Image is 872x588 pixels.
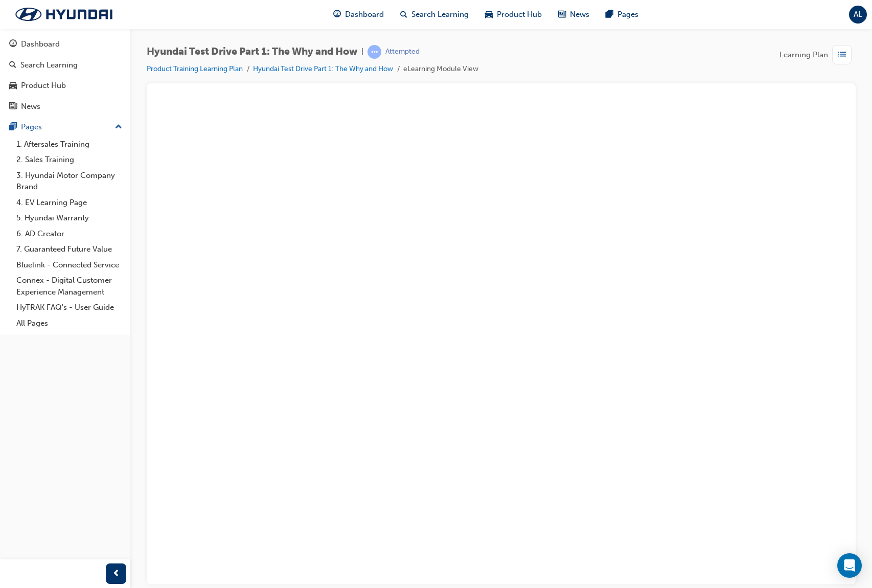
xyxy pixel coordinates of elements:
[497,9,542,20] span: Product Hub
[9,40,17,49] span: guage-icon
[253,64,393,73] a: Hyundai Test Drive Part 1: The Why and How
[4,97,126,116] a: News
[477,4,550,25] a: car-iconProduct Hub
[570,9,589,20] span: News
[333,8,341,21] span: guage-icon
[5,4,123,25] img: Trak
[558,8,566,21] span: news-icon
[838,49,846,61] span: list-icon
[4,35,126,54] a: Dashboard
[9,123,17,132] span: pages-icon
[112,568,120,580] span: prev-icon
[361,46,363,58] span: |
[598,4,647,25] a: pages-iconPages
[12,210,126,226] a: 5. Hyundai Warranty
[12,257,126,273] a: Bluelink - Connected Service
[21,121,42,133] div: Pages
[779,49,828,61] span: Learning Plan
[12,226,126,242] a: 6. AD Creator
[485,8,493,21] span: car-icon
[345,9,384,20] span: Dashboard
[12,273,126,300] a: Connex - Digital Customer Experience Management
[4,118,126,137] button: Pages
[837,553,862,578] div: Open Intercom Messenger
[403,63,478,75] li: eLearning Module View
[9,102,17,111] span: news-icon
[115,121,122,134] span: up-icon
[4,76,126,95] a: Product Hub
[606,8,613,21] span: pages-icon
[550,4,598,25] a: news-iconNews
[392,4,477,25] a: search-iconSearch Learning
[21,101,40,112] div: News
[368,45,381,59] span: learningRecordVerb_ATTEMPT-icon
[147,64,243,73] a: Product Training Learning Plan
[9,61,16,70] span: search-icon
[12,137,126,152] a: 1. Aftersales Training
[20,59,78,71] div: Search Learning
[854,9,862,20] span: AL
[21,80,66,92] div: Product Hub
[12,195,126,211] a: 4. EV Learning Page
[400,8,407,21] span: search-icon
[325,4,392,25] a: guage-iconDashboard
[21,38,60,50] div: Dashboard
[4,33,126,118] button: DashboardSearch LearningProduct HubNews
[12,168,126,195] a: 3. Hyundai Motor Company Brand
[849,6,867,24] button: AL
[147,46,357,58] span: Hyundai Test Drive Part 1: The Why and How
[12,152,126,168] a: 2. Sales Training
[12,315,126,331] a: All Pages
[779,45,856,64] button: Learning Plan
[12,300,126,315] a: HyTRAK FAQ's - User Guide
[411,9,469,20] span: Search Learning
[385,47,420,57] div: Attempted
[617,9,638,20] span: Pages
[9,81,17,91] span: car-icon
[4,56,126,75] a: Search Learning
[12,241,126,257] a: 7. Guaranteed Future Value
